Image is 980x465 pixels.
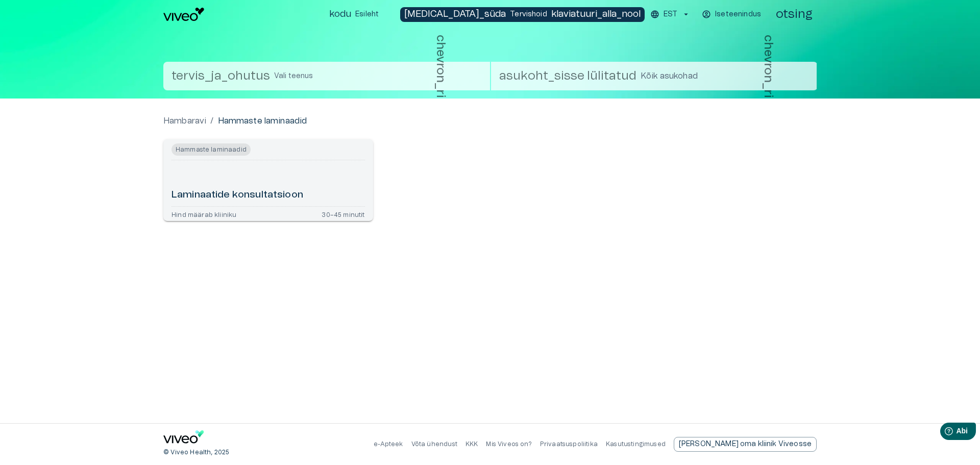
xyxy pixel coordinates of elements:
[411,441,457,447] font: Võta ühendust
[400,7,645,22] button: [MEDICAL_DATA]_südaTervishoidklaviatuuri_alla_nool
[163,62,490,90] button: tervis_ja_ohutusVali teenuschevron_right
[171,190,303,200] font: Laminaatide konsultatsioon
[772,4,817,25] button: ava otsingu modaalaken
[163,8,204,21] img: Viveo logo
[776,8,813,20] font: otsing
[551,10,641,19] font: klaviatuuri_alla_nool
[355,11,379,18] font: Esileht
[163,449,229,455] font: © Viveo Health, 2025
[674,437,817,452] div: [PERSON_NAME] oma kliinik Viveosse
[762,35,774,118] font: chevron_right
[163,8,321,21] a: Navigeeri avalehele
[210,117,213,125] font: /
[171,70,270,82] font: tervis_ja_ohutus
[163,430,204,447] a: Avalehele navigeerimine
[649,7,692,22] button: EST
[176,146,247,153] font: Hammaste laminaadid
[499,70,636,82] font: asukoht_sisse lülitatud
[700,7,764,22] button: Iseteenindus
[218,117,307,125] font: Hammaste laminaadid
[900,419,980,447] iframe: Abividina käivitaja
[163,115,206,127] a: Hambaravi
[374,441,403,447] a: e-Apteek
[664,11,677,18] font: EST
[510,11,547,18] font: Tervishoid
[465,441,478,447] a: KKK
[274,72,313,80] font: Vali teenus
[715,11,761,18] font: Iseteenindus
[434,35,447,118] font: chevron_right
[325,7,384,22] button: koduEsileht
[540,441,598,447] a: Privaatsuspoliitika
[329,10,351,19] font: kodu
[163,139,373,221] a: Ava teenuse broneerimise üksikasjad
[404,10,506,19] font: [MEDICAL_DATA]_süda
[679,440,812,448] font: [PERSON_NAME] oma kliinik Viveosse
[606,441,666,447] a: Kasutustingimused
[641,72,698,80] font: Kõik asukohad
[163,117,206,125] font: Hambaravi
[171,212,236,218] font: Hind määrab kliiniku
[674,437,817,452] a: Saada partnerlustaotluse kohta e-kiri Viveole
[322,212,364,218] font: 30–45 minutit
[486,441,531,447] font: Mis Viveos on?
